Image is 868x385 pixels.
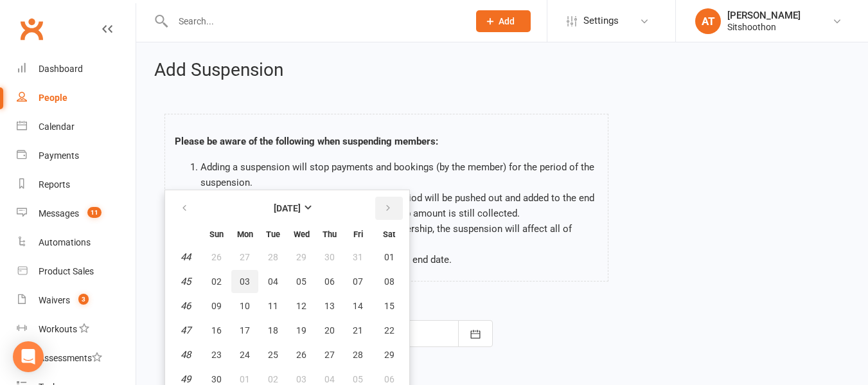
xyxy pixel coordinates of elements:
em: 48 [181,349,191,361]
small: Wednesday [294,229,310,239]
button: 31 [344,246,371,269]
em: 47 [181,325,191,336]
button: 25 [260,343,287,366]
span: 08 [384,276,394,287]
button: 08 [373,270,405,293]
button: 05 [288,270,315,293]
span: 20 [324,325,335,336]
a: Automations [17,228,136,257]
span: 3 [78,294,89,305]
small: Monday [237,229,253,239]
span: 27 [324,350,335,360]
span: 02 [211,276,222,287]
button: 24 [231,343,258,366]
button: 18 [260,319,287,342]
button: 13 [316,294,343,318]
button: 11 [260,294,287,318]
span: 30 [324,252,335,262]
span: Settings [583,6,619,35]
input: Search... [169,12,459,30]
div: People [39,93,67,103]
button: 10 [231,294,258,318]
span: 03 [240,276,250,287]
span: 18 [268,325,278,336]
button: 30 [316,246,343,269]
span: 19 [296,325,306,336]
span: 23 [211,350,222,360]
span: 13 [324,301,335,311]
span: 03 [296,374,306,384]
div: Workouts [39,324,77,334]
button: 15 [373,294,405,318]
div: Open Intercom Messenger [13,341,44,372]
button: 23 [203,343,230,366]
span: 01 [384,252,394,262]
em: 44 [181,251,191,263]
span: 12 [296,301,306,311]
span: 15 [384,301,394,311]
span: 04 [268,276,278,287]
span: 11 [268,301,278,311]
div: Assessments [39,353,102,363]
span: 02 [268,374,278,384]
span: 27 [240,252,250,262]
a: Clubworx [15,13,48,45]
button: 04 [260,270,287,293]
span: 05 [353,374,363,384]
small: Thursday [323,229,337,239]
span: 28 [268,252,278,262]
button: 12 [288,294,315,318]
small: Saturday [383,229,395,239]
button: 28 [344,343,371,366]
span: 28 [353,350,363,360]
button: 22 [373,319,405,342]
span: 07 [353,276,363,287]
button: Add [476,10,531,32]
strong: [DATE] [274,203,301,213]
span: 05 [296,276,306,287]
span: 26 [296,350,306,360]
span: 21 [353,325,363,336]
a: Product Sales [17,257,136,286]
span: 16 [211,325,222,336]
button: 16 [203,319,230,342]
button: 26 [288,343,315,366]
button: 09 [203,294,230,318]
div: Sitshoothon [727,21,801,33]
span: 01 [240,374,250,384]
div: AT [695,8,721,34]
h2: Add Suspension [154,60,850,80]
li: Adding a suspension will stop payments and bookings (by the member) for the period of the suspens... [200,159,598,190]
div: Payments [39,150,79,161]
button: 19 [288,319,315,342]
button: 27 [231,246,258,269]
span: 11 [87,207,102,218]
div: Product Sales [39,266,94,276]
div: Dashboard [39,64,83,74]
em: 46 [181,300,191,312]
span: 31 [353,252,363,262]
button: 29 [288,246,315,269]
span: 10 [240,301,250,311]
span: 04 [324,374,335,384]
span: Add [499,16,515,26]
strong: Please be aware of the following when suspending members: [175,136,438,147]
button: 28 [260,246,287,269]
a: Workouts [17,315,136,344]
div: Automations [39,237,91,247]
div: Calendar [39,121,75,132]
small: Friday [353,229,363,239]
span: 29 [384,350,394,360]
button: 07 [344,270,371,293]
small: Sunday [209,229,224,239]
button: 02 [203,270,230,293]
a: Assessments [17,344,136,373]
a: Reports [17,170,136,199]
button: 26 [203,246,230,269]
a: Dashboard [17,55,136,84]
span: 06 [324,276,335,287]
button: 14 [344,294,371,318]
span: 26 [211,252,222,262]
em: 45 [181,276,191,287]
span: 14 [353,301,363,311]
